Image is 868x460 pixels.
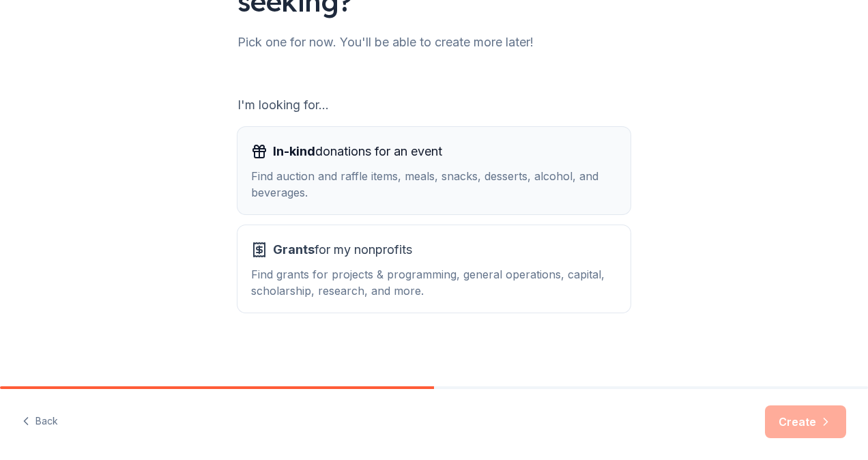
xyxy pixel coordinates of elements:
[237,31,631,53] div: Pick one for now. You'll be able to create more later!
[22,407,58,436] button: Back
[237,225,631,313] button: Grantsfor my nonprofitsFind grants for projects & programming, general operations, capital, schol...
[273,144,315,158] span: In-kind
[237,94,631,116] div: I'm looking for...
[273,239,412,261] span: for my nonprofits
[251,168,617,201] div: Find auction and raffle items, meals, snacks, desserts, alcohol, and beverages.
[237,127,631,214] button: In-kinddonations for an eventFind auction and raffle items, meals, snacks, desserts, alcohol, and...
[273,242,315,257] span: Grants
[273,141,442,162] span: donations for an event
[251,266,617,299] div: Find grants for projects & programming, general operations, capital, scholarship, research, and m...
